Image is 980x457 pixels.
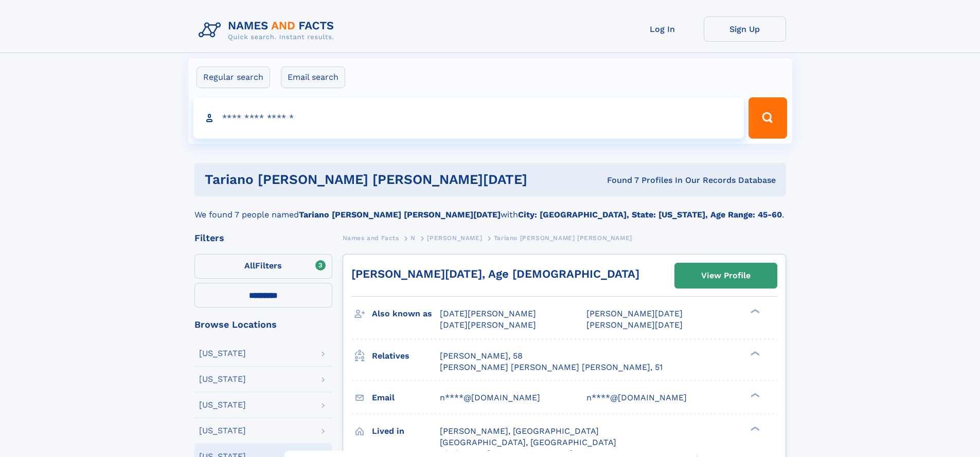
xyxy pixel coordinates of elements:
span: N [411,234,416,242]
a: [PERSON_NAME][DATE], Age [DEMOGRAPHIC_DATA] [351,267,639,280]
h3: Lived in [372,422,440,440]
span: [PERSON_NAME][DATE] [586,320,683,330]
div: [US_STATE] [199,427,246,435]
h3: Also known as [372,305,440,323]
input: search input [193,97,744,139]
span: [DATE][PERSON_NAME] [440,309,536,318]
div: [US_STATE] [199,401,246,409]
div: ❯ [748,392,760,398]
a: View Profile [675,263,777,288]
a: [PERSON_NAME] [PERSON_NAME] [PERSON_NAME], 51 [440,362,663,373]
div: ❯ [748,425,760,432]
span: [PERSON_NAME], [GEOGRAPHIC_DATA] [440,426,599,436]
span: [DATE][PERSON_NAME] [440,320,536,330]
div: Browse Locations [194,320,332,329]
span: All [244,261,255,270]
span: [GEOGRAPHIC_DATA], [GEOGRAPHIC_DATA] [440,437,616,447]
b: Tariano [PERSON_NAME] [PERSON_NAME][DATE] [299,210,501,219]
div: ❯ [748,350,760,357]
h1: tariano [PERSON_NAME] [PERSON_NAME][DATE] [205,173,567,186]
label: Filters [194,254,332,279]
div: Filters [194,233,332,243]
div: ❯ [748,308,760,315]
div: [US_STATE] [199,375,246,383]
label: Regular search [197,66,270,88]
a: N [411,231,416,244]
img: Logo Names and Facts [194,16,343,44]
div: We found 7 people named with . [194,196,786,221]
span: [PERSON_NAME][DATE] [586,309,683,318]
label: Email search [281,66,345,88]
h3: Relatives [372,347,440,365]
button: Search Button [749,97,787,139]
a: Names and Facts [343,231,399,244]
span: [PERSON_NAME] [427,234,482,242]
a: Sign Up [704,16,786,42]
a: [PERSON_NAME], 58 [440,350,523,362]
a: Log In [621,16,704,42]
span: Tariano [PERSON_NAME] [PERSON_NAME] [494,234,632,242]
div: Found 7 Profiles In Our Records Database [567,175,776,186]
div: [US_STATE] [199,349,246,358]
a: [PERSON_NAME] [427,231,482,244]
b: City: [GEOGRAPHIC_DATA], State: [US_STATE], Age Range: 45-60 [518,210,782,219]
h3: Email [372,389,440,407]
div: View Profile [701,264,751,287]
